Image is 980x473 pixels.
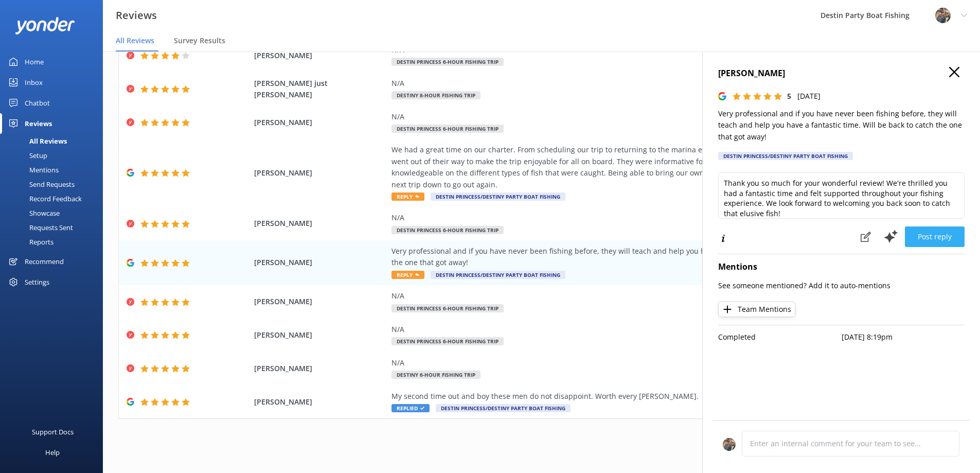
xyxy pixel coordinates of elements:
div: Requests Sent [6,220,73,235]
span: [PERSON_NAME] [254,167,387,179]
button: Post reply [905,226,965,247]
img: 250-1666038197.jpg [723,438,736,451]
div: We had a great time on our charter. From scheduling our trip to returning to the marina everythin... [391,144,860,190]
a: All Reviews [6,134,103,148]
p: Very professional and if you have never been fishing before, they will teach and help you have a ... [718,108,965,143]
div: Chatbot [25,93,50,113]
span: [PERSON_NAME] [254,117,387,128]
a: Showcase [6,206,103,220]
div: N/A [391,357,860,369]
textarea: Thank you so much for your wonderful review! We're thrilled you had a fantastic time and felt sup... [718,172,965,219]
a: Setup [6,148,103,163]
span: [PERSON_NAME] [254,296,387,307]
div: Mentions [6,163,59,177]
div: Destin Princess/Destiny Party Boat Fishing [718,152,853,160]
div: Recommend [25,251,64,272]
a: Reports [6,235,103,249]
div: My second time out and boy these men do not disappoint. Worth every [PERSON_NAME]. [391,391,860,402]
a: Mentions [6,163,103,177]
a: Requests Sent [6,220,103,235]
span: Reply [391,192,424,201]
span: Destin Princess/Destiny Party Boat Fishing [431,192,565,201]
div: N/A [391,324,860,335]
div: Support Docs [32,422,74,442]
h4: [PERSON_NAME] [718,67,965,80]
span: 5 [787,91,791,101]
span: Destin Princess/Destiny Party Boat Fishing [436,404,571,412]
a: Send Requests [6,177,103,191]
span: [PERSON_NAME] [254,50,387,61]
span: [PERSON_NAME] just [PERSON_NAME] [254,78,387,101]
img: 250-1666038197.jpg [935,8,951,23]
span: Reply [391,271,424,279]
span: Replied [391,404,430,412]
a: Record Feedback [6,191,103,206]
span: Destin Princess 6-Hour Fishing Trip [391,125,504,133]
div: Reports [6,235,54,249]
p: [DATE] 8:19pm [842,331,965,343]
div: Setup [6,148,47,163]
div: All Reviews [6,134,67,148]
span: Destin Princess 6-Hour Fishing Trip [391,226,504,234]
div: Showcase [6,206,60,220]
span: [PERSON_NAME] [254,396,387,408]
div: Inbox [25,72,43,93]
button: Team Mentions [718,302,795,317]
div: Help [45,442,60,463]
div: Record Feedback [6,191,82,206]
div: Very professional and if you have never been fishing before, they will teach and help you have a ... [391,246,860,269]
div: N/A [391,290,860,302]
span: Destiny 6-Hour Fishing Trip [391,371,480,379]
div: Settings [25,272,49,292]
span: Destin Princess 6-Hour Fishing Trip [391,304,504,312]
span: [PERSON_NAME] [254,329,387,341]
div: N/A [391,78,860,89]
span: [PERSON_NAME] [254,218,387,229]
h4: Mentions [718,260,965,274]
p: Completed [718,331,842,343]
span: [PERSON_NAME] [254,257,387,268]
div: Home [25,51,44,72]
span: All Reviews [116,36,154,46]
span: Destiny 8-Hour Fishing Trip [391,91,480,99]
p: See someone mentioned? Add it to auto-mentions [718,280,965,291]
span: [PERSON_NAME] [254,363,387,374]
p: [DATE] [797,91,821,102]
img: yonder-white-logo.png [15,17,75,34]
h3: Reviews [116,7,157,24]
span: Survey Results [174,36,225,46]
div: N/A [391,111,860,122]
div: Send Requests [6,177,75,191]
div: Reviews [25,113,52,134]
span: Destin Princess/Destiny Party Boat Fishing [431,271,565,279]
div: N/A [391,212,860,223]
span: Destin Princess 6-Hour Fishing Trip [391,337,504,345]
span: Destin Princess 6-Hour Fishing Trip [391,58,504,66]
button: Close [949,67,959,78]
